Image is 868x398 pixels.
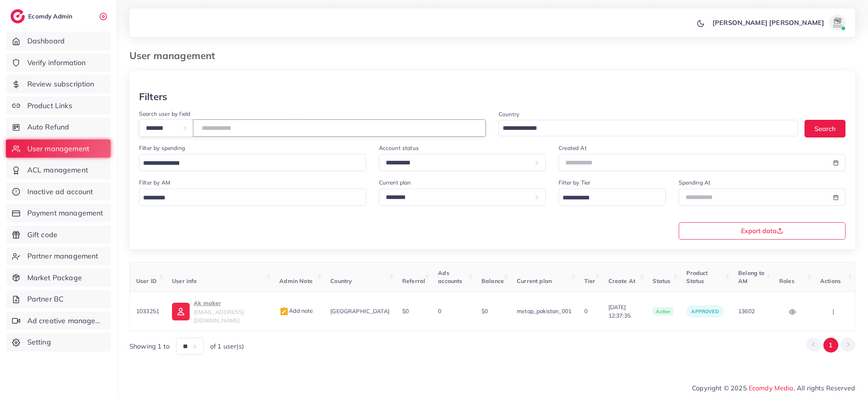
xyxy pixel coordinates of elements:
[823,338,838,353] button: Go to page 1
[6,226,111,244] a: Gift code
[6,269,111,287] a: Market Package
[27,337,51,347] span: Setting
[27,273,82,283] span: Market Package
[6,96,111,115] a: Product Links
[140,192,356,204] input: Search for option
[6,247,111,265] a: Partner management
[499,120,798,136] div: Search for option
[806,338,855,353] ul: Pagination
[27,187,93,197] span: Inactive ad account
[6,140,111,158] a: User management
[6,290,111,308] a: Partner BC
[560,192,655,204] input: Search for option
[140,157,356,170] input: Search for option
[708,14,849,31] a: [PERSON_NAME] [PERSON_NAME]avatar
[27,36,65,46] span: Dashboard
[10,9,74,23] a: logoEcomdy Admin
[139,189,366,206] div: Search for option
[27,294,64,304] span: Partner BC
[6,183,111,201] a: Inactive ad account
[10,9,25,23] img: logo
[28,12,74,20] h2: Ecomdy Admin
[27,79,94,89] span: Review subscription
[712,18,824,27] p: [PERSON_NAME] [PERSON_NAME]
[27,57,86,68] span: Verify information
[6,75,111,93] a: Review subscription
[27,122,70,132] span: Auto Refund
[6,312,111,330] a: Ad creative management
[27,316,104,326] span: Ad creative management
[829,14,845,31] img: avatar
[6,53,111,72] a: Verify information
[139,154,366,171] div: Search for option
[27,251,98,261] span: Partner management
[27,165,88,175] span: ACL management
[6,161,111,179] a: ACL management
[6,118,111,136] a: Auto Refund
[27,208,103,218] span: Payment management
[27,101,72,111] span: Product Links
[559,189,665,206] div: Search for option
[6,333,111,351] a: Setting
[500,122,788,135] input: Search for option
[6,32,111,50] a: Dashboard
[27,144,89,154] span: User management
[27,230,57,240] span: Gift code
[6,204,111,222] a: Payment management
